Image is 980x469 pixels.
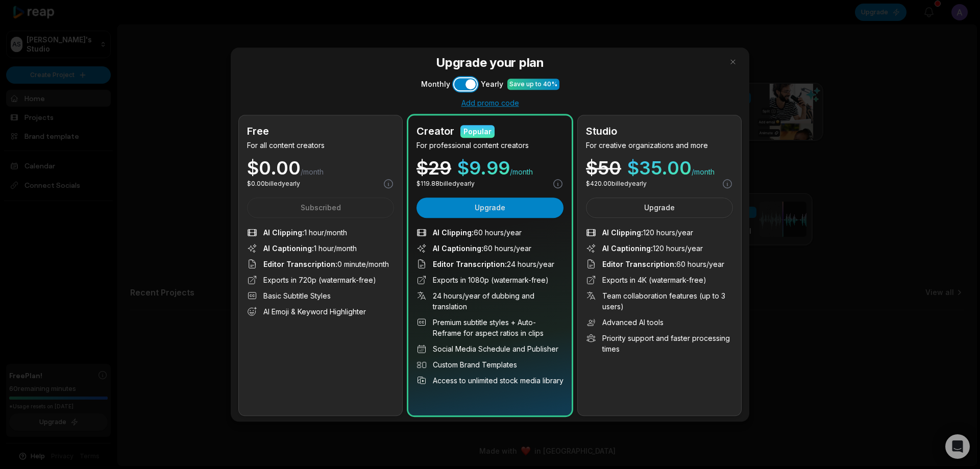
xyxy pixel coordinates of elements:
div: Popular [463,126,492,137]
span: AI Captioning : [433,244,483,253]
span: $ 0.00 [247,159,301,177]
button: Upgrade [416,198,563,218]
span: /month [692,167,715,177]
span: AI Captioning : [263,244,314,253]
span: Yearly [481,79,503,89]
h3: Upgrade your plan [239,54,741,72]
span: /month [301,167,324,177]
li: AI Emoji & Keyword Highlighter [247,306,394,317]
span: 60 hours/year [433,227,522,238]
li: Exports in 720p (watermark-free) [247,275,394,285]
li: Advanced AI tools [586,317,733,328]
span: AI Clipping : [263,228,304,237]
li: Premium subtitle styles + Auto-Reframe for aspect ratios in clips [416,317,563,338]
span: Editor Transcription : [263,260,337,268]
span: AI Clipping : [602,228,643,237]
button: Upgrade [586,198,733,218]
li: Basic Subtitle Styles [247,290,394,301]
li: Custom Brand Templates [416,359,563,370]
h2: Free [247,124,269,139]
p: $ 420.00 billed yearly [586,179,647,188]
span: AI Clipping : [433,228,474,237]
span: 60 hours/year [602,259,724,269]
span: 1 hour/month [263,227,347,238]
h2: Creator [416,124,454,139]
div: Add promo code [239,98,741,108]
li: Social Media Schedule and Publisher [416,343,563,354]
span: 24 hours/year [433,259,554,269]
p: For creative organizations and more [586,140,733,151]
li: 24 hours/year of dubbing and translation [416,290,563,312]
li: Access to unlimited stock media library [416,375,563,386]
span: 60 hours/year [433,243,531,254]
li: Priority support and faster processing times [586,333,733,354]
p: For professional content creators [416,140,563,151]
li: Team collaboration features (up to 3 users) [586,290,733,312]
p: For all content creators [247,140,394,151]
div: Save up to 40% [509,80,557,89]
p: $ 0.00 billed yearly [247,179,300,188]
li: Exports in 1080p (watermark-free) [416,275,563,285]
span: /month [510,167,533,177]
h2: Studio [586,124,617,139]
span: Editor Transcription : [433,260,507,268]
span: 120 hours/year [602,243,703,254]
span: 1 hour/month [263,243,357,254]
span: Monthly [421,79,450,89]
p: $ 119.88 billed yearly [416,179,475,188]
span: 0 minute/month [263,259,389,269]
div: $ 29 [416,159,451,177]
span: $ 9.99 [457,159,510,177]
span: AI Captioning : [602,244,653,253]
div: $ 50 [586,159,621,177]
span: $ 35.00 [627,159,692,177]
span: Editor Transcription : [602,260,676,268]
span: 120 hours/year [602,227,693,238]
li: Exports in 4K (watermark-free) [586,275,733,285]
